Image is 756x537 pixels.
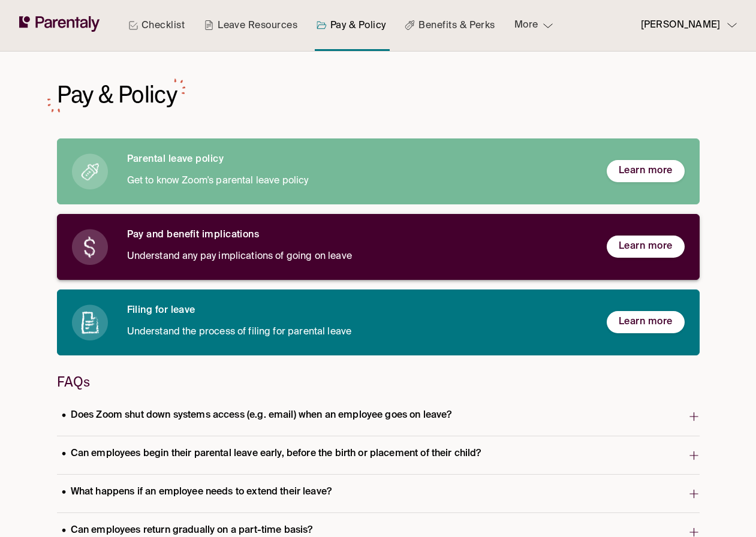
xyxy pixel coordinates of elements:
h3: FAQs [57,375,700,388]
button: Learn more [607,311,685,333]
h6: Pay and benefit implications [127,229,588,242]
span: Learn more [619,165,673,177]
button: Learn more [607,236,685,258]
h1: Pay & Policy [57,80,178,109]
span: Learn more [619,240,673,253]
span: Learn more [619,316,673,328]
p: Does Zoom shut down systems access (e.g. email) when an employee goes on leave? [57,408,457,424]
p: Understand the process of filing for parental leave [127,324,588,340]
p: [PERSON_NAME] [641,17,720,34]
p: Get to know Zoom's parental leave policy [127,173,588,189]
button: Learn more [607,160,685,182]
a: Parental leave policyGet to know Zoom's parental leave policyLearn more [57,138,700,204]
h6: Filing for leave [127,304,588,317]
h6: Parental leave policy [127,153,588,166]
a: Pay and benefit implicationsUnderstand any pay implications of going on leaveLearn more [57,214,700,280]
p: What happens if an employee needs to extend their leave? [57,484,337,500]
p: Understand any pay implications of going on leave [127,249,588,265]
button: Can employees begin their parental leave early, before the birth or placement of their child? [57,436,700,474]
button: What happens if an employee needs to extend their leave? [57,475,700,512]
a: Filing for leaveUnderstand the process of filing for parental leaveLearn more [57,289,700,355]
button: Does Zoom shut down systems access (e.g. email) when an employee goes on leave? [57,398,700,436]
p: Can employees begin their parental leave early, before the birth or placement of their child? [57,446,486,462]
